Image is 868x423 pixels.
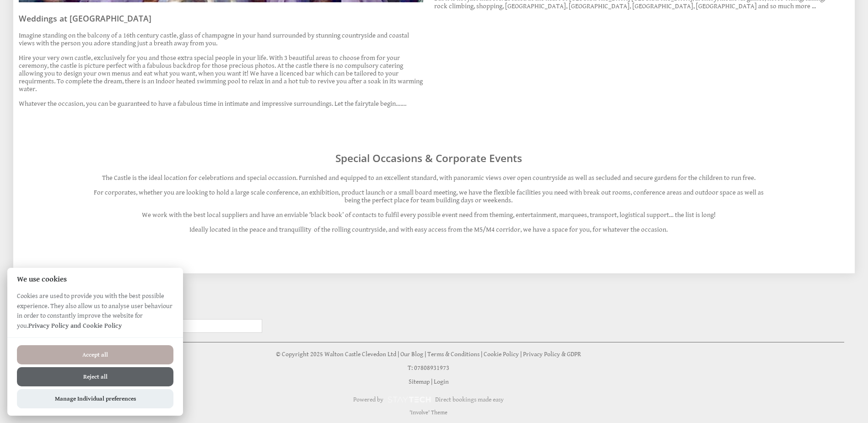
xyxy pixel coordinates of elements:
[17,389,173,408] button: Manage Individual preferences
[408,364,449,372] a: T: 07808931973
[19,100,423,108] p: Whatever the occasion, you can be guaranteed to have a fabulous time in intimate and impressive s...
[398,351,399,358] span: |
[28,322,122,330] a: Privacy Policy and Cookie Policy
[276,351,396,358] a: © Copyright 2025 Walton Castle Clevedon Ltd
[13,409,844,416] p: 'Involve' Theme
[427,351,480,358] a: Terms & Conditions
[13,392,844,407] a: Powered byDirect bookings made easy
[19,54,423,93] p: Hire your very own castle, exclusively for you and those extra special people in your life. With ...
[17,367,173,386] button: Reject all
[88,211,769,219] p: We work with the best local suppliers and have an enviable ‘black book’ of contacts to fulfil eve...
[19,13,423,24] h3: Weddings at [GEOGRAPHIC_DATA]
[409,378,430,385] a: Sitemap
[481,351,482,358] span: |
[523,351,581,358] a: Privacy Policy & GDPR
[19,32,423,47] p: Imagine standing on the balcony of a 16th century castle, glass of champagne in your hand surroun...
[88,189,769,204] p: For corporates, whether you are looking to hold a large scale conference, an exhibition, product ...
[400,351,423,358] a: Our Blog
[387,394,431,405] img: scrumpy.png
[484,351,519,358] a: Cookie Policy
[88,226,769,233] p: Ideally located in the peace and tranquillity of the rolling countryside, and with easy access fr...
[88,174,769,182] p: The Castle is the ideal location for celebrations and special occassion. Furnished and equipped t...
[7,291,183,337] p: Cookies are used to provide you with the best possible experience. They also allow us to analyse ...
[520,351,522,358] span: |
[88,151,769,165] h2: Special Occasions & Corporate Events
[7,275,183,284] h2: We use cookies
[431,378,432,385] span: |
[434,378,449,385] a: Login
[425,351,426,358] span: |
[17,345,173,364] button: Accept all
